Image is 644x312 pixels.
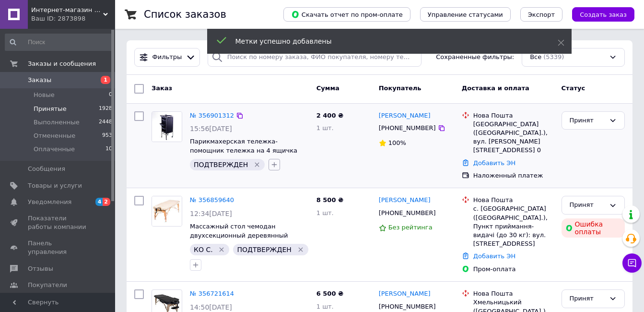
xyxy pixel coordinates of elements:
[379,111,431,120] a: [PERSON_NAME]
[253,161,261,168] svg: Удалить метку
[316,124,334,132] span: 1 шт.
[379,84,422,92] span: Покупатель
[34,118,80,127] span: Выполненные
[28,214,89,231] span: Показатели работы компании
[34,105,67,113] span: Принятые
[208,48,422,67] input: Поиск по номеру заказа, ФИО покупателя, номеру телефона, Email, номеру накладной
[473,204,554,248] div: с. [GEOGRAPHIC_DATA] ([GEOGRAPHIC_DATA].), Пункт приймання-видачі (до 30 кг): вул. [STREET_ADDRESS]
[190,290,234,297] a: № 356721614
[473,171,554,180] div: Наложенный платеж
[291,10,403,19] span: Скачать отчет по пром-оплате
[190,125,232,132] span: 15:56[DATE]
[34,145,75,154] span: Оплаченные
[34,132,75,140] span: Отмененные
[144,9,226,20] h1: Список заказов
[428,11,503,18] span: Управление статусами
[377,122,438,134] div: [PHONE_NUMBER]
[297,246,304,253] svg: Удалить метку
[316,196,343,204] span: 8 500 ₴
[237,246,291,253] span: ПОДТВЕРЖДЕН
[388,224,433,231] span: Без рейтинга
[473,265,554,274] div: Пром-оплата
[152,84,172,92] span: Заказ
[562,84,585,92] span: Статус
[580,11,627,18] span: Создать заказ
[379,196,431,205] a: [PERSON_NAME]
[28,281,67,289] span: Покупатели
[34,91,55,99] span: Новые
[28,76,51,84] span: Заказы
[530,53,541,62] span: Все
[473,159,515,167] a: Добавить ЭН
[28,181,82,190] span: Товары и услуги
[562,11,634,18] a: Создать заказ
[102,132,112,140] span: 953
[190,210,232,217] span: 12:34[DATE]
[28,60,96,68] span: Заказы и сообщения
[377,207,438,219] div: [PHONE_NUMBER]
[528,11,555,18] span: Экспорт
[31,6,103,14] span: Интернет-магазин "M-Beauty"
[235,36,534,46] div: Метки успешно добавлены
[194,161,248,168] span: ПОДТВЕРЖДЕН
[436,53,514,62] span: Сохраненные фильтры:
[31,14,115,23] div: Ваш ID: 2873898
[28,165,65,173] span: Сообщения
[101,76,110,84] span: 1
[420,7,511,22] button: Управление статусами
[543,53,564,60] span: (5339)
[152,196,182,226] img: Фото товару
[316,84,340,92] span: Сумма
[28,198,71,206] span: Уведомления
[190,223,301,257] a: Массажный стол чемодан двухсекционный деревянный складной стол MAXIMUM кушетка для массажа перено...
[316,112,343,119] span: 2 400 ₴
[152,53,182,62] span: Фильтры
[152,196,182,227] a: Фото товару
[105,145,112,154] span: 10
[218,246,225,253] svg: Удалить метку
[95,198,103,206] span: 4
[152,111,182,142] a: Фото товару
[570,294,605,304] div: Принят
[28,239,89,256] span: Панель управления
[316,290,343,297] span: 6 500 ₴
[283,7,410,22] button: Скачать отчет по пром-оплате
[5,34,113,51] input: Поиск
[562,218,625,238] div: Ошибка оплаты
[194,246,213,253] span: КО С.
[99,118,112,127] span: 2448
[316,303,334,310] span: 1 шт.
[473,196,554,204] div: Нова Пошта
[190,112,234,119] a: № 356901312
[379,289,431,299] a: [PERSON_NAME]
[109,91,112,99] span: 0
[316,209,334,216] span: 1 шт.
[572,7,634,22] button: Создать заказ
[28,264,53,273] span: Отзывы
[570,200,605,210] div: Принят
[570,116,605,126] div: Принят
[473,111,554,120] div: Нова Пошта
[190,303,232,311] span: 14:50[DATE]
[99,105,112,113] span: 1928
[473,289,554,298] div: Нова Пошта
[473,120,554,155] div: [GEOGRAPHIC_DATA] ([GEOGRAPHIC_DATA].), вул. [PERSON_NAME][STREET_ADDRESS] 0
[190,196,234,204] a: № 356859640
[520,7,562,22] button: Экспорт
[152,112,182,142] img: Фото товару
[388,139,406,146] span: 100%
[103,198,110,206] span: 2
[462,84,529,92] span: Доставка и оплата
[622,253,642,273] button: Чат с покупателем
[190,138,299,172] a: Парикмахерская тележка-помощник тележка на 4 ящичка для мастера парикмахера 3079Н _black
[473,252,515,260] a: Добавить ЭН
